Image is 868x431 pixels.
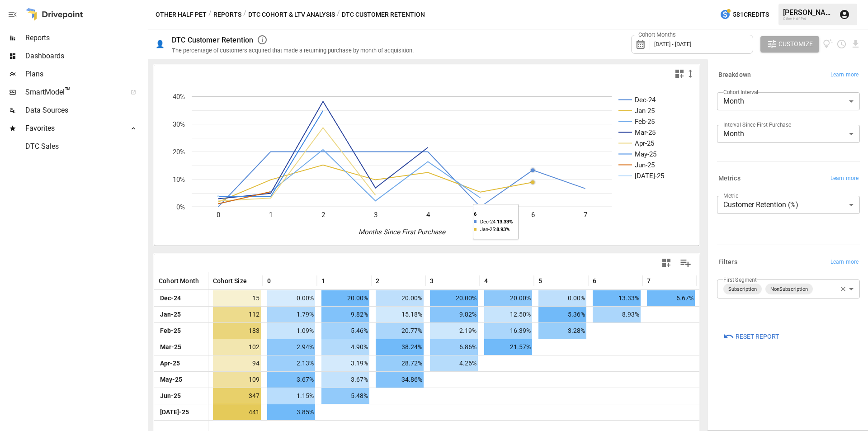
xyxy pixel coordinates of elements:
[635,172,664,180] text: [DATE]-25
[321,276,325,285] span: 1
[767,284,811,294] span: NonSubscription
[267,388,315,404] span: 1.15%
[593,290,641,306] span: 13.33%
[635,128,656,137] text: Mar-25
[25,51,146,62] span: Dashboards
[321,372,369,388] span: 3.67%
[830,258,859,267] span: Learn more
[635,139,654,147] text: Apr-25
[173,148,185,156] text: 20%
[783,8,834,17] div: [PERSON_NAME]
[654,41,691,47] span: [DATE] - [DATE]
[538,323,586,339] span: 3.28%
[716,6,773,23] button: 581Credits
[159,355,181,371] span: Apr-25
[267,339,315,355] span: 2.94%
[426,211,430,219] text: 4
[213,372,261,388] span: 109
[159,372,184,388] span: May-25
[635,150,656,158] text: May-25
[647,290,695,306] span: 6.67%
[172,47,414,54] div: The percentage of customers acquired that made a returning purchase by month of acquisition.
[376,290,424,306] span: 20.00%
[213,9,241,20] button: Reports
[430,307,478,322] span: 9.82%
[267,355,315,371] span: 2.13%
[723,88,758,96] label: Cohort Interval
[267,372,315,388] span: 3.67%
[159,388,182,404] span: Jun-25
[176,203,185,211] text: 0%
[159,323,182,339] span: Feb-25
[321,339,369,355] span: 4.90%
[267,307,315,322] span: 1.79%
[25,33,146,43] span: Reports
[159,404,190,420] span: [DATE]-25
[267,290,315,306] span: 0.00%
[430,339,478,355] span: 6.86%
[635,107,655,115] text: Jan-25
[213,404,261,420] span: 441
[725,284,760,294] span: Subscription
[538,290,586,306] span: 0.00%
[836,39,847,49] button: Schedule report
[213,388,261,404] span: 347
[783,17,834,21] div: Other Half Pet
[718,70,751,80] h6: Breakdown
[156,40,165,48] div: 👤
[172,36,253,44] div: DTC Customer Retention
[159,339,183,355] span: Mar-25
[636,31,678,39] label: Cohort Months
[267,323,315,339] span: 1.09%
[635,96,656,104] text: Dec-24
[173,93,185,101] text: 40%
[321,290,369,306] span: 20.00%
[430,276,434,285] span: 3
[723,121,791,128] label: Interval Since First Purchase
[25,69,146,80] span: Plans
[159,276,199,285] span: Cohort Month
[823,36,833,52] button: View documentation
[723,276,757,284] label: First Segment
[484,290,532,306] span: 20.00%
[717,196,860,214] div: Customer Retention (%)
[213,355,261,371] span: 94
[321,307,369,322] span: 9.82%
[647,276,651,285] span: 7
[675,253,696,273] button: Manage Columns
[269,211,273,219] text: 1
[173,120,185,128] text: 30%
[717,125,860,143] div: Month
[374,211,377,219] text: 3
[593,307,641,322] span: 8.93%
[213,323,261,339] span: 183
[173,175,185,184] text: 10%
[736,331,779,342] span: Reset Report
[321,388,369,404] span: 5.48%
[156,9,207,20] button: Other Half Pet
[484,307,532,322] span: 12.50%
[733,9,769,20] span: 581 Credits
[359,228,446,236] text: Months Since First Purchase
[213,290,261,306] span: 15
[321,211,325,219] text: 2
[593,276,596,285] span: 6
[337,9,340,20] div: /
[717,328,785,345] button: Reset Report
[635,118,655,126] text: Feb-25
[760,36,819,52] button: Customize
[717,92,860,110] div: Month
[430,355,478,371] span: 4.26%
[635,161,655,169] text: Jun-25
[25,123,121,134] span: Favorites
[154,83,693,246] svg: A chart.
[479,211,482,219] text: 5
[538,276,542,285] span: 5
[217,211,220,219] text: 0
[213,307,261,322] span: 112
[267,276,271,285] span: 0
[208,9,212,20] div: /
[830,174,859,183] span: Learn more
[243,9,246,20] div: /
